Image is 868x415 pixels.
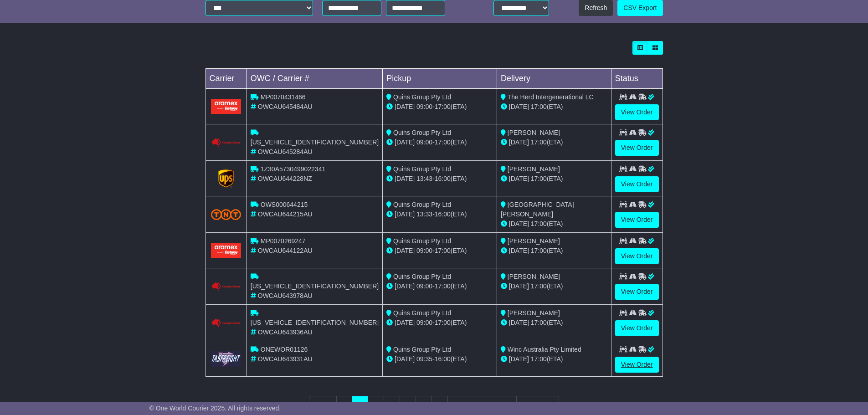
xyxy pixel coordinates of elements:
[383,69,497,89] td: Pickup
[211,318,241,328] img: Couriers_Please.png
[509,355,529,363] span: [DATE]
[496,396,517,415] a: 10
[211,351,241,367] img: GetCarrierServiceLogo
[393,93,451,101] span: Quins Group Pty Ltd
[395,319,415,326] span: [DATE]
[258,247,313,254] span: OWCAU644122AU
[393,273,451,280] span: Quins Group Pty Ltd
[261,346,308,353] span: ONEWOR01126
[395,355,415,363] span: [DATE]
[247,69,382,89] td: OWC / Carrier #
[531,319,547,326] span: 17:00
[531,138,547,146] span: 17:00
[261,201,308,208] span: OWS000644215
[211,209,241,220] img: TNT_Domestic.png
[251,138,379,146] span: [US_VEHICLE_IDENTIFICATION_NUMBER]
[258,148,313,155] span: OWCAU645284AU
[205,69,247,89] td: Carrier
[501,174,607,184] div: (ETA)
[615,320,659,336] a: View Order
[532,396,559,415] a: Last
[416,175,432,182] span: 13:43
[416,319,432,326] span: 09:00
[400,396,416,415] a: 4
[501,102,607,112] div: (ETA)
[509,319,529,326] span: [DATE]
[501,138,607,147] div: (ETA)
[384,396,400,415] a: 3
[416,282,432,290] span: 09:00
[501,318,607,328] div: (ETA)
[211,282,241,292] img: Couriers_Please.png
[509,247,529,254] span: [DATE]
[386,354,493,364] div: - (ETA)
[261,93,306,101] span: MP0070431466
[508,309,560,317] span: [PERSON_NAME]
[615,176,659,192] a: View Order
[531,355,547,363] span: 17:00
[615,284,659,300] a: View Order
[258,292,313,299] span: OWCAU643978AU
[393,237,451,245] span: Quins Group Pty Ltd
[615,248,659,264] a: View Order
[615,212,659,228] a: View Order
[386,210,493,219] div: - (ETA)
[261,165,325,173] span: 1Z30A5730499022341
[416,138,432,146] span: 09:00
[531,103,547,110] span: 17:00
[393,201,451,208] span: Quins Group Pty Ltd
[211,243,241,258] img: Aramex.png
[416,210,432,218] span: 13:33
[615,104,659,120] a: View Order
[501,354,607,364] div: (ETA)
[464,396,480,415] a: 8
[508,129,560,136] span: [PERSON_NAME]
[395,210,415,218] span: [DATE]
[395,247,415,254] span: [DATE]
[447,396,464,415] a: 7
[509,175,529,182] span: [DATE]
[386,282,493,291] div: - (ETA)
[435,103,451,110] span: 17:00
[416,396,432,415] a: 5
[508,346,581,353] span: Winc Australia Pty Limited
[258,175,312,182] span: OWCAU644228NZ
[211,138,241,148] img: Couriers_Please.png
[435,282,451,290] span: 17:00
[258,355,313,363] span: OWCAU643931AU
[393,309,451,317] span: Quins Group Pty Ltd
[416,103,432,110] span: 09:00
[501,201,574,218] span: [GEOGRAPHIC_DATA][PERSON_NAME]
[611,69,663,89] td: Status
[395,175,415,182] span: [DATE]
[416,355,432,363] span: 09:35
[501,282,607,291] div: (ETA)
[261,237,306,245] span: MP0070269247
[258,103,313,110] span: OWCAU645484AU
[386,102,493,112] div: - (ETA)
[531,247,547,254] span: 17:00
[480,396,496,415] a: 9
[386,318,493,328] div: - (ETA)
[435,175,451,182] span: 16:00
[497,69,611,89] td: Delivery
[352,396,368,415] a: 1
[435,319,451,326] span: 17:00
[531,282,547,290] span: 17:00
[509,220,529,227] span: [DATE]
[395,138,415,146] span: [DATE]
[393,346,451,353] span: Quins Group Pty Ltd
[435,355,451,363] span: 16:00
[258,210,313,218] span: OWCAU644215AU
[386,174,493,184] div: - (ETA)
[386,138,493,147] div: - (ETA)
[251,319,379,326] span: [US_VEHICLE_IDENTIFICATION_NUMBER]
[386,246,493,256] div: - (ETA)
[251,282,379,290] span: [US_VEHICLE_IDENTIFICATION_NUMBER]
[508,93,594,101] span: The Herd Intergenerational LC
[218,169,234,188] img: GetCarrierServiceLogo
[501,219,607,229] div: (ETA)
[509,138,529,146] span: [DATE]
[393,129,451,136] span: Quins Group Pty Ltd
[435,138,451,146] span: 17:00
